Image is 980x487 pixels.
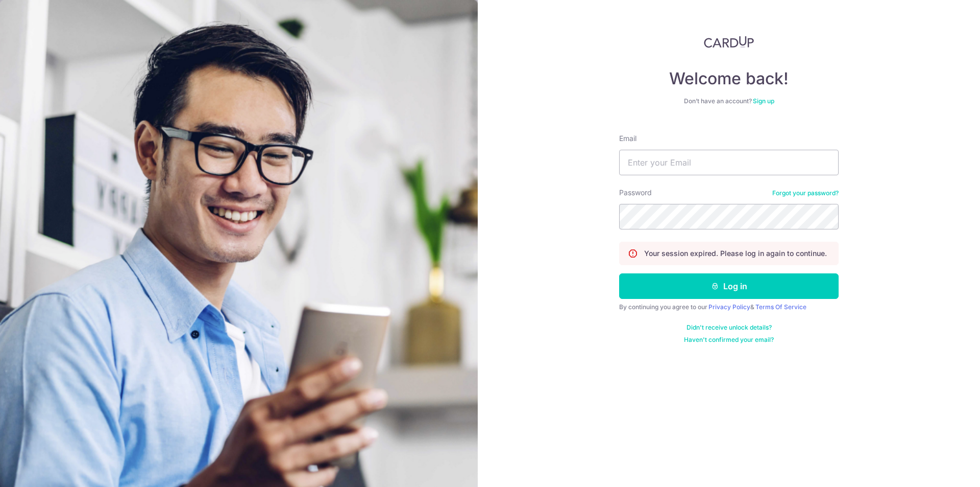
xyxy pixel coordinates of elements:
a: Privacy Policy [708,303,750,311]
label: Email [619,133,636,144]
a: Forgot your password? [772,189,839,197]
img: CardUp Logo [704,36,754,48]
h4: Welcome back! [619,68,839,89]
label: Password [619,188,652,198]
a: Sign up [753,97,774,105]
p: Your session expired. Please log in again to continue. [644,248,827,259]
input: Enter your Email [619,150,839,175]
a: Terms Of Service [755,303,806,311]
div: By continuing you agree to our & [619,303,839,311]
div: Don’t have an account? [619,97,839,105]
a: Haven't confirmed your email? [684,336,774,344]
a: Didn't receive unlock details? [687,323,772,332]
button: Log in [619,273,839,299]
